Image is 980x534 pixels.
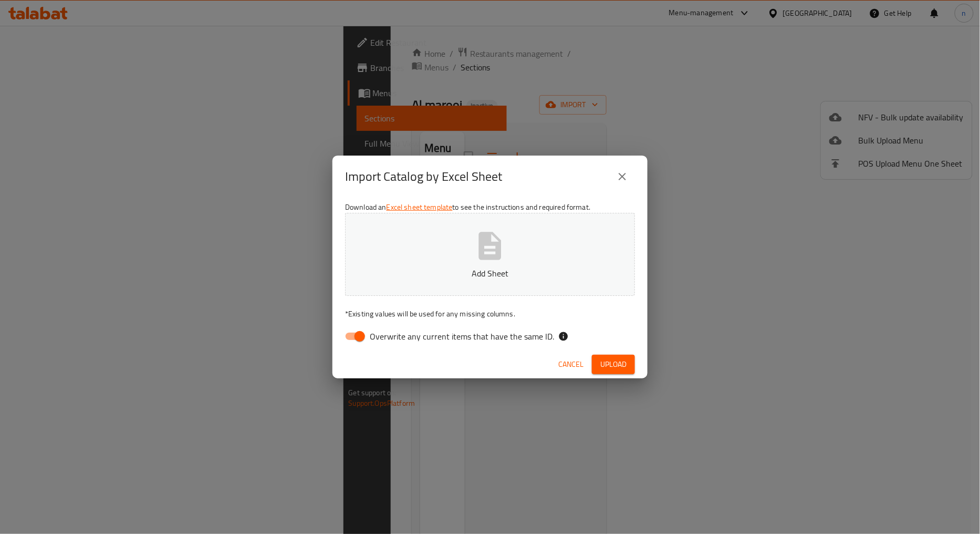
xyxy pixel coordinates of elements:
span: Upload [600,358,627,371]
button: close [610,164,635,189]
span: Cancel [558,358,583,371]
button: Add Sheet [345,213,635,296]
h2: Import Catalog by Excel Sheet [345,168,502,185]
p: Existing values will be used for any missing columns. [345,309,635,319]
svg: If the overwrite option isn't selected, then the items that match an existing ID will be ignored ... [558,331,569,342]
p: Add Sheet [361,267,619,280]
button: Upload [592,355,635,374]
span: Overwrite any current items that have the same ID. [370,330,554,343]
button: Cancel [554,355,588,374]
div: Download an to see the instructions and required format. [332,198,648,350]
a: Excel sheet template [387,200,453,214]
